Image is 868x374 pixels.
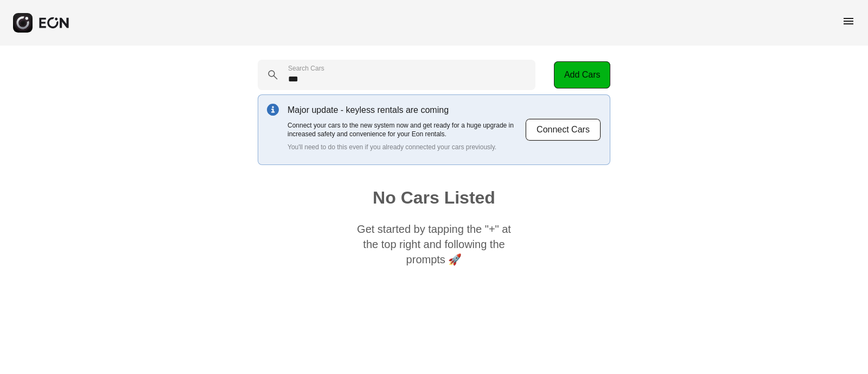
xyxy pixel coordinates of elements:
[288,143,525,151] p: You'll need to do this even if you already connected your cars previously.
[288,121,525,138] p: Connect your cars to the new system now and get ready for a huge upgrade in increased safety and ...
[373,191,495,204] h1: No Cars Listed
[353,221,515,267] p: Get started by tapping the "+" at the top right and following the prompts 🚀
[288,64,324,73] label: Search Cars
[525,118,601,141] button: Connect Cars
[842,15,855,28] span: menu
[288,104,525,117] p: Major update - keyless rentals are coming
[267,104,279,116] img: info
[554,61,610,88] button: Add Cars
